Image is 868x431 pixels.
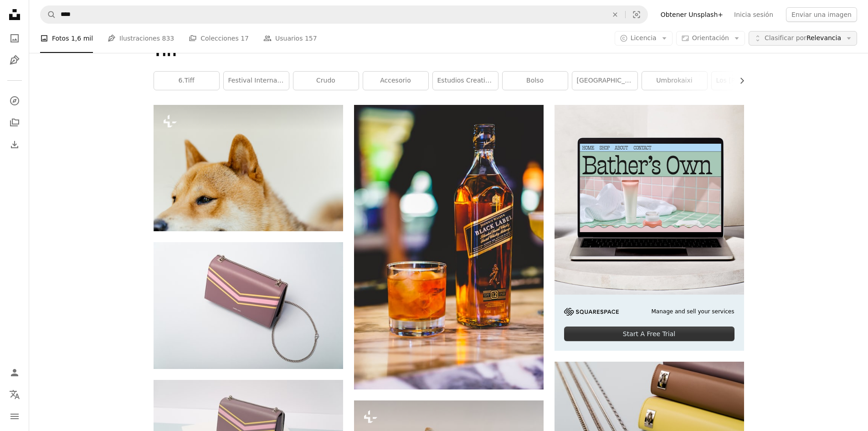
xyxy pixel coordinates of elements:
[108,24,174,53] a: Ilustraciones 833
[354,105,544,389] img: Johnie Walker Etiqueta Negra
[363,72,428,90] a: accesorio
[293,72,359,90] a: crudo
[263,24,317,53] a: Usuarios 157
[433,72,498,90] a: Estudios creativos de titulare
[555,105,744,351] a: Manage and sell your servicesStart A Free Trial
[786,7,857,22] button: Enviar una imagen
[5,114,24,132] a: Colecciones
[564,308,619,316] img: file-1705255347840-230a6ab5bca9image
[5,407,24,426] button: Menú
[749,31,857,46] button: Clasificar porRelevancia
[712,72,777,90] a: Los [PERSON_NAME]
[5,29,24,47] a: Fotos
[5,5,24,26] a: Inicio — Unsplash
[615,31,673,46] button: Licencia
[154,164,343,172] a: Un primer plano de la cara de un perro con un fondo blanco
[555,105,744,295] img: file-1707883121023-8e3502977149image
[564,327,734,341] div: Start A Free Trial
[676,31,745,46] button: Orientación
[626,6,647,23] button: Búsqueda visual
[41,6,56,23] button: Buscar en Unsplash
[605,6,625,23] button: Borrar
[154,242,343,369] img: bolso de piel marrón
[241,33,249,43] span: 17
[631,34,657,42] span: Licencia
[305,33,317,43] span: 157
[5,385,24,404] button: Idioma
[692,34,729,42] span: Orientación
[154,72,219,90] a: 6.tiff
[642,72,707,90] a: umbrokaixi
[555,421,744,429] a: Cuatro collares de cadena de color dorado
[154,301,343,309] a: bolso de piel marrón
[729,7,779,22] a: Inicia sesión
[765,34,806,42] span: Clasificar por
[651,308,734,316] span: Manage and sell your services
[224,72,289,90] a: Festival Internacional de Cine de [GEOGRAPHIC_DATA]
[5,51,24,69] a: Ilustraciones
[162,33,174,43] span: 833
[154,105,343,231] img: Un primer plano de la cara de un perro con un fondo blanco
[655,7,729,22] a: Obtener Unsplash+
[189,24,249,53] a: Colecciones 17
[5,92,24,110] a: Explorar
[765,34,841,43] span: Relevancia
[5,135,24,154] a: Historial de descargas
[734,72,744,90] button: desplazar lista a la derecha
[354,243,544,251] a: Johnie Walker Etiqueta Negra
[5,363,24,382] a: Iniciar sesión / Registrarse
[40,5,648,24] form: Encuentra imágenes en todo el sitio
[572,72,637,90] a: [GEOGRAPHIC_DATA]
[503,72,568,90] a: bolso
